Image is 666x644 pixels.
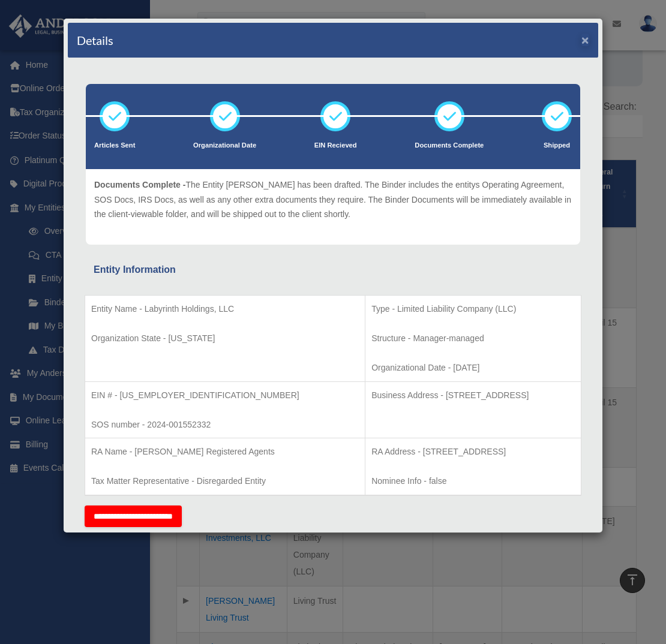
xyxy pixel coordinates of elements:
p: Structure - Manager-managed [371,331,575,346]
h4: Details [77,32,113,49]
p: RA Name - [PERSON_NAME] Registered Agents [91,444,359,459]
p: EIN # - [US_EMPLOYER_IDENTIFICATION_NUMBER] [91,388,359,403]
p: EIN Recieved [314,140,357,152]
p: Organizational Date [193,140,256,152]
p: The Entity [PERSON_NAME] has been drafted. The Binder includes the entitys Operating Agreement, S... [94,177,572,222]
p: Type - Limited Liability Company (LLC) [371,302,575,317]
p: Business Address - [STREET_ADDRESS] [371,388,575,403]
p: Documents Complete [415,140,484,152]
p: SOS number - 2024-001552332 [91,417,359,432]
p: Organizational Date - [DATE] [371,360,575,375]
span: Documents Complete - [94,180,185,189]
button: × [581,34,589,46]
p: RA Address - [STREET_ADDRESS] [371,444,575,459]
p: Articles Sent [94,140,135,152]
p: Organization State - [US_STATE] [91,331,359,346]
p: Nominee Info - false [371,474,575,489]
p: Entity Name - Labyrinth Holdings, LLC [91,302,359,317]
p: Tax Matter Representative - Disregarded Entity [91,474,359,489]
div: Entity Information [94,261,572,278]
p: Shipped [542,140,572,152]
